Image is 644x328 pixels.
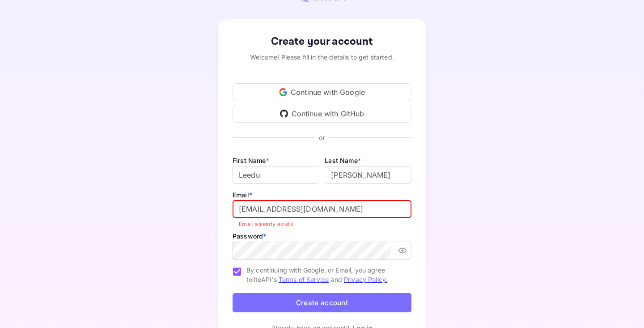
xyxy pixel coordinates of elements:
[233,166,319,184] input: John
[325,166,411,184] input: Doe
[233,200,411,218] input: johndoe@gmail.com
[233,105,411,123] div: Continue with GitHub
[325,157,361,164] label: Last Name
[233,34,411,50] div: Create your account
[344,276,387,283] a: Privacy Policy.
[233,191,252,199] label: Email
[233,83,411,101] div: Continue with Google
[239,220,405,229] p: Email already exists
[233,52,411,62] div: Welcome! Please fill in the details to get started.
[246,265,404,284] span: By continuing with Google, or Email, you agree to liteAPI's and
[394,243,411,259] button: toggle password visibility
[279,276,329,283] a: Terms of Service
[233,293,411,312] button: Create account
[233,157,269,164] label: First Name
[233,232,266,240] label: Password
